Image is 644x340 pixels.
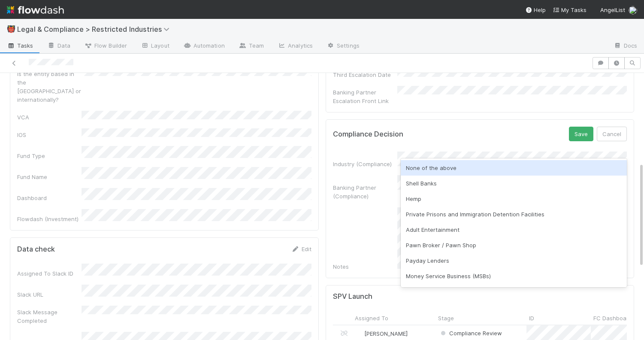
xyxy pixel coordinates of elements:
img: avatar_c545aa83-7101-4841-8775-afeaaa9cc762.png [629,6,637,15]
img: avatar_b0da76e8-8e9d-47e0-9b3e-1b93abf6f697.png [356,330,363,337]
h5: Compliance Decision [333,130,403,139]
span: Tasks [7,41,33,50]
div: Is the entity based in the [GEOGRAPHIC_DATA] or internationally? [17,70,82,104]
h5: SPV Launch [333,292,372,301]
a: My Tasks [553,6,587,14]
div: Payday Lenders [401,253,627,268]
a: Analytics [271,39,320,53]
span: Assigned To [355,314,388,322]
img: logo-inverted-e16ddd16eac7371096b0.svg [7,3,64,17]
span: 👹 [7,25,15,33]
span: [PERSON_NAME] [364,330,408,337]
a: Data [40,39,77,53]
span: AngelList [600,6,625,13]
div: Hemp [401,191,627,206]
button: Save [569,127,593,141]
div: Notes [333,262,397,271]
div: IOS [17,131,82,139]
div: Industry (Compliance) [333,160,397,168]
div: Pawn Broker / Pawn Shop [401,237,627,253]
a: Settings [320,39,366,53]
a: Flow Builder [77,39,134,53]
div: Banking Partner Escalation Front Link [333,88,397,105]
div: VCA [17,113,82,121]
a: Automation [176,39,232,53]
h5: Data check [17,245,55,254]
a: Layout [134,39,176,53]
div: Fund Type [17,152,82,160]
span: Stage [438,314,454,322]
div: Adult Entertainment [401,222,627,237]
a: Docs [607,39,644,53]
span: My Tasks [553,6,587,13]
div: Third party payment processor [401,284,627,299]
span: Compliance Review [439,330,502,337]
div: Slack Message Completed [17,308,82,325]
span: Flow Builder [84,41,127,50]
div: Money Service Business (MSBs) [401,268,627,284]
div: Banking Partner (Compliance) [333,183,397,200]
div: Compliance Review [439,329,502,337]
button: Cancel [597,127,627,141]
a: Team [232,39,271,53]
span: FC Dashboard [593,314,632,322]
div: Fund Name [17,173,82,181]
div: Assigned To Slack ID [17,269,82,278]
div: Private Prisons and Immigration Detention Facilities [401,206,627,222]
div: Slack URL [17,290,82,299]
div: [PERSON_NAME] [356,329,408,338]
span: Legal & Compliance > Restricted Industries [17,25,174,33]
div: None of the above [401,160,627,176]
span: ID [529,314,534,322]
div: Help [525,6,546,14]
div: Third Escalation Date [333,70,397,79]
div: Shell Banks [401,176,627,191]
a: Edit [291,246,311,252]
div: Dashboard [17,194,82,202]
div: Flowdash (Investment) [17,215,82,223]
